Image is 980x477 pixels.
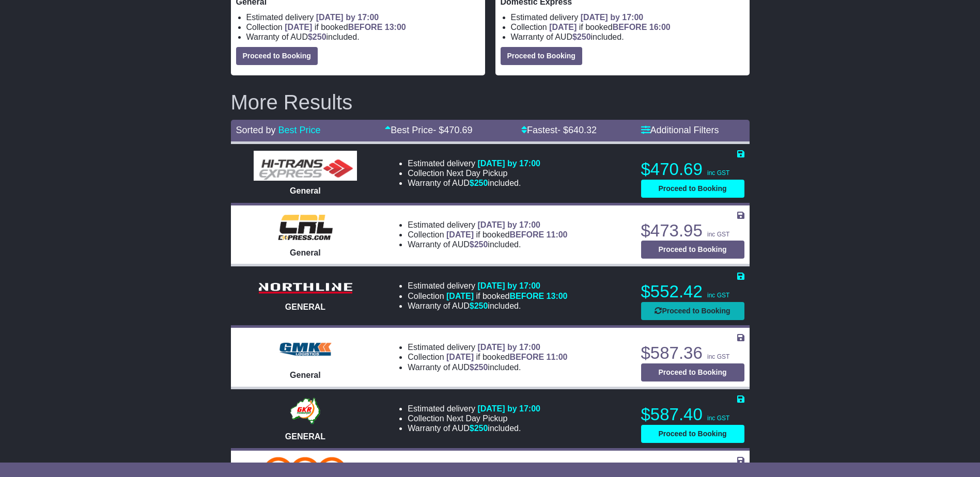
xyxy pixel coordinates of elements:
[290,371,321,379] span: General
[408,404,540,414] li: Estimated delivery
[613,23,647,31] span: BEFORE
[254,151,357,181] img: HiTrans (Machship): General
[477,404,540,413] span: [DATE] by 17:00
[287,395,323,426] img: GKR: GENERAL
[549,23,670,31] span: if booked
[547,230,568,239] span: 11:00
[641,281,744,302] p: $552.42
[470,240,488,249] span: $
[641,425,744,443] button: Proceed to Booking
[474,363,488,372] span: 250
[236,47,318,65] button: Proceed to Booking
[509,292,544,300] span: BEFORE
[501,47,582,65] button: Proceed to Booking
[446,353,567,361] span: if booked
[649,23,671,31] span: 16:00
[231,91,750,114] h2: More Results
[577,33,591,41] span: 250
[641,125,719,135] a: Additional Filters
[408,158,540,168] li: Estimated delivery
[509,230,544,239] span: BEFORE
[254,280,357,297] img: Northline Distribution: GENERAL
[641,302,744,320] button: Proceed to Booking
[290,186,321,195] span: General
[511,12,744,22] li: Estimated delivery
[572,33,591,41] span: $
[511,22,744,32] li: Collection
[236,125,276,135] span: Sorted by
[446,230,474,239] span: [DATE]
[313,33,326,41] span: 250
[385,125,472,135] a: Best Price- $470.69
[477,343,540,352] span: [DATE] by 17:00
[446,292,474,300] span: [DATE]
[707,353,729,360] span: inc GST
[511,32,744,42] li: Warranty of AUD included.
[707,169,729,177] span: inc GST
[470,301,488,310] span: $
[547,353,568,361] span: 11:00
[581,13,644,22] span: [DATE] by 17:00
[408,342,567,352] li: Estimated delivery
[408,240,567,249] li: Warranty of AUD included.
[707,292,729,299] span: inc GST
[547,292,568,300] span: 13:00
[477,220,540,229] span: [DATE] by 17:00
[641,180,744,198] button: Proceed to Booking
[474,301,488,310] span: 250
[446,292,567,300] span: if booked
[641,404,744,425] p: $587.40
[477,281,540,290] span: [DATE] by 17:00
[408,291,567,301] li: Collection
[408,301,567,311] li: Warranty of AUD included.
[641,363,744,381] button: Proceed to Booking
[474,424,488,433] span: 250
[408,414,540,423] li: Collection
[470,179,488,187] span: $
[290,248,321,257] span: General
[285,303,325,311] span: GENERAL
[408,423,540,433] li: Warranty of AUD included.
[509,353,544,361] span: BEFORE
[285,432,325,441] span: GENERAL
[308,33,326,41] span: $
[408,230,567,240] li: Collection
[641,159,744,180] p: $470.69
[474,240,488,249] span: 250
[470,424,488,433] span: $
[246,12,480,22] li: Estimated delivery
[408,281,567,291] li: Estimated delivery
[246,22,480,32] li: Collection
[446,353,474,361] span: [DATE]
[521,125,597,135] a: Fastest- $640.32
[549,23,577,31] span: [DATE]
[446,230,567,239] span: if booked
[316,13,379,22] span: [DATE] by 17:00
[707,231,729,238] span: inc GST
[408,352,567,362] li: Collection
[470,363,488,372] span: $
[557,125,597,135] span: - $
[446,414,507,423] span: Next Day Pickup
[274,334,336,365] img: GMK Logistics: General
[707,415,729,422] span: inc GST
[568,125,597,135] span: 640.32
[272,212,339,243] img: CRL: General
[641,241,744,259] button: Proceed to Booking
[246,32,480,42] li: Warranty of AUD included.
[641,343,744,363] p: $587.36
[348,23,383,31] span: BEFORE
[408,220,567,230] li: Estimated delivery
[408,168,540,178] li: Collection
[641,220,744,241] p: $473.95
[285,23,312,31] span: [DATE]
[408,362,567,372] li: Warranty of AUD included.
[433,125,472,135] span: - $
[285,23,406,31] span: if booked
[385,23,406,31] span: 13:00
[408,178,540,188] li: Warranty of AUD included.
[444,125,472,135] span: 470.69
[477,159,540,168] span: [DATE] by 17:00
[474,179,488,187] span: 250
[278,125,321,135] a: Best Price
